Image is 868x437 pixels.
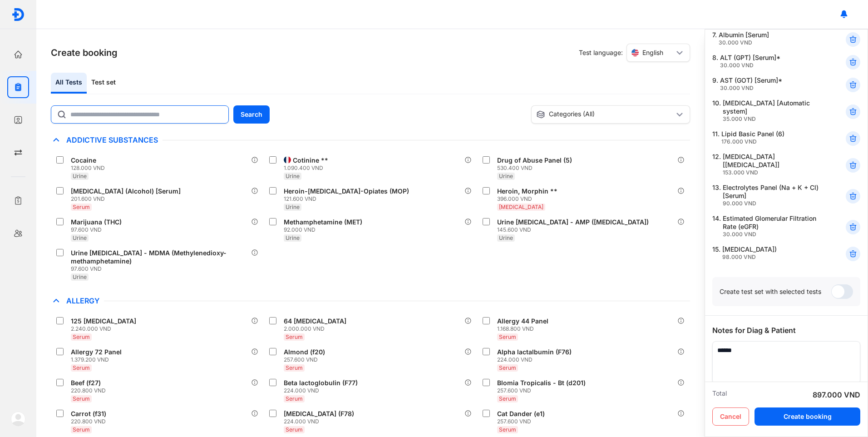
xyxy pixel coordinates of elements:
[499,234,513,241] span: Urine
[499,395,516,402] span: Serum
[723,214,824,238] div: Estimated Glomerular Filtration Rate (eGFR)
[73,333,90,340] span: Serum
[720,84,782,92] div: 30.000 VND
[723,115,824,123] div: 35.000 VND
[723,200,824,207] div: 90.000 VND
[497,325,552,333] div: 1.168.800 VND
[497,387,589,394] div: 257.600 VND
[723,153,824,176] div: [MEDICAL_DATA] [[MEDICAL_DATA]]
[284,379,358,387] div: Beta lactoglobulin (F77)
[286,204,300,210] span: Urine
[73,173,87,179] span: Urine
[71,218,122,226] div: Marijuana (THC)
[721,138,784,145] div: 176.000 VND
[71,379,101,387] div: Beef (f27)
[73,204,90,210] span: Serum
[712,54,824,69] div: 8.
[284,418,358,425] div: 224.000 VND
[723,169,824,176] div: 153.000 VND
[71,249,247,265] div: Urine [MEDICAL_DATA] - MDMA (Methylenedioxy-methamphetamine)
[712,389,727,400] div: Total
[71,265,251,273] div: 97.600 VND
[71,226,125,233] div: 97.600 VND
[579,44,690,62] div: Test language:
[284,226,366,233] div: 92.000 VND
[712,214,824,238] div: 14.
[720,76,782,92] div: AST (GOT) [Serum]*
[73,364,90,371] span: Serum
[71,317,136,325] div: 125 [MEDICAL_DATA]
[11,8,25,21] img: logo
[497,187,557,195] div: Heroin, Morphin **
[497,218,649,226] div: Urine [MEDICAL_DATA] - AMP ([MEDICAL_DATA])
[722,245,777,261] div: [MEDICAL_DATA])
[497,164,576,172] div: 530.400 VND
[723,99,824,123] div: [MEDICAL_DATA] [Automatic system]
[62,296,104,305] span: Allergy
[286,395,303,402] span: Serum
[712,130,824,145] div: 11.
[51,46,118,59] h3: Create booking
[284,218,362,226] div: Methamphetamine (MET)
[62,135,163,144] span: Addictive Substances
[286,426,303,433] span: Serum
[293,156,328,164] div: Cotinine **
[499,173,513,179] span: Urine
[497,418,548,425] div: 257.600 VND
[499,364,516,371] span: Serum
[712,325,860,336] div: Notes for Diag & Patient
[233,105,270,124] button: Search
[71,348,122,356] div: Allergy 72 Panel
[286,333,303,340] span: Serum
[497,356,575,363] div: 224.000 VND
[71,387,106,394] div: 220.800 VND
[71,356,125,363] div: 1.379.200 VND
[499,333,516,340] span: Serum
[497,195,561,203] div: 396.000 VND
[719,39,769,46] div: 30.000 VND
[71,325,140,333] div: 2.240.000 VND
[720,288,821,296] div: Create test set with selected tests
[536,110,674,119] div: Categories (All)
[73,234,87,241] span: Urine
[71,418,110,425] div: 220.800 VND
[71,156,96,164] div: Cocaine
[71,164,105,172] div: 128.000 VND
[712,407,749,426] button: Cancel
[286,234,300,241] span: Urine
[284,195,413,203] div: 121.600 VND
[723,231,824,238] div: 30.000 VND
[497,226,652,233] div: 145.600 VND
[642,49,663,57] span: English
[719,31,769,46] div: Albumin [Serum]
[284,325,350,333] div: 2.000.000 VND
[723,184,824,207] div: Electrolytes Panel (Na + K + Cl) [Serum]
[284,387,361,394] div: 224.000 VND
[722,253,777,261] div: 98.000 VND
[497,348,572,356] div: Alpha lactalbumin (F76)
[51,73,87,94] div: All Tests
[720,62,780,69] div: 30.000 VND
[284,348,325,356] div: Almond (f20)
[712,153,824,176] div: 12.
[720,54,780,69] div: ALT (GPT) [Serum]*
[712,76,824,92] div: 9.
[87,73,120,94] div: Test set
[284,410,354,418] div: [MEDICAL_DATA] (F78)
[712,99,824,123] div: 10.
[755,407,860,426] button: Create booking
[497,156,572,164] div: Drug of Abuse Panel (5)
[286,364,303,371] span: Serum
[71,187,181,195] div: [MEDICAL_DATA] (Alcohol) [Serum]
[284,187,409,195] div: Heroin-[MEDICAL_DATA]-Opiates (MOP)
[813,389,860,400] div: 897.000 VND
[499,426,516,433] span: Serum
[497,410,545,418] div: Cat Dander (e1)
[712,31,824,46] div: 7.
[73,426,90,433] span: Serum
[286,173,300,179] span: Urine
[71,410,106,418] div: Carrot (f31)
[11,412,25,426] img: logo
[284,317,346,325] div: 64 [MEDICAL_DATA]
[712,184,824,207] div: 13.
